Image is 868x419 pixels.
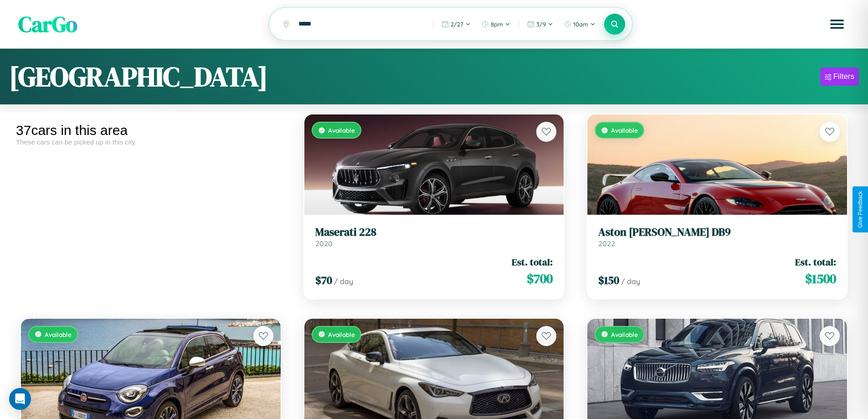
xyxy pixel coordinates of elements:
[611,126,638,134] span: Available
[315,239,333,248] span: 2020
[16,123,286,138] div: 37 cars in this area
[334,277,353,286] span: / day
[18,9,77,39] span: CarGo
[598,226,836,239] h3: Aston [PERSON_NAME] DB9
[477,17,515,31] button: 8pm
[512,255,553,269] span: Est. total:
[598,239,615,248] span: 2022
[560,17,600,31] button: 10am
[315,273,332,288] span: $ 70
[451,21,463,28] span: 2 / 27
[611,331,638,338] span: Available
[824,11,850,37] button: Open menu
[491,21,503,28] span: 8pm
[833,72,854,81] div: Filters
[573,21,588,28] span: 10am
[621,277,640,286] span: / day
[598,273,619,288] span: $ 150
[315,226,553,239] h3: Maserati 228
[328,126,355,134] span: Available
[527,269,553,288] span: $ 700
[437,17,475,31] button: 2/27
[805,269,836,288] span: $ 1500
[315,226,553,248] a: Maserati 2282020
[9,58,268,95] h1: [GEOGRAPHIC_DATA]
[598,226,836,248] a: Aston [PERSON_NAME] DB92022
[523,17,558,31] button: 3/9
[820,67,859,86] button: Filters
[857,191,863,228] div: Give Feedback
[16,138,286,146] div: These cars can be picked up in this city.
[45,331,72,338] span: Available
[536,21,546,28] span: 3 / 9
[795,255,836,269] span: Est. total:
[9,388,31,410] div: Open Intercom Messenger
[328,331,355,338] span: Available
